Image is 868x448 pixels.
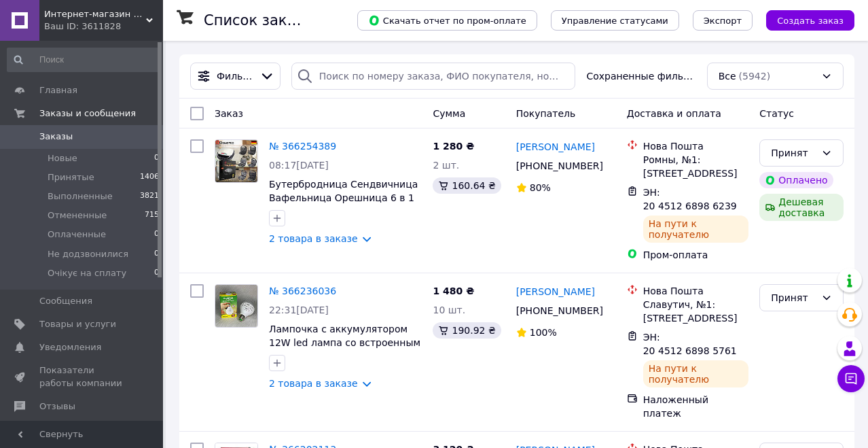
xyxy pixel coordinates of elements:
[643,332,737,356] span: ЭН: 20 4512 6898 5761
[269,233,358,244] a: 2 товара в заказе
[217,69,254,83] span: Фильтры
[433,286,474,296] span: 1 480 ₴
[48,152,77,165] span: Новые
[643,216,749,243] div: На пути к получателю
[643,187,737,211] span: ЭН: 20 4512 6898 6239
[48,248,128,260] span: Не додзвонилися
[269,378,358,389] a: 2 товара в заказе
[48,267,126,279] span: Очікує на сплату
[291,63,576,90] input: Поиск по номеру заказа, ФИО покупателя, номеру телефона, Email, номеру накладной
[44,8,146,20] span: Интернет-магазин "Gyrman-shop"
[433,160,459,171] span: 2 шт.
[433,305,465,315] span: 10 шт.
[48,171,94,184] span: Принятые
[530,327,557,338] span: 100%
[204,12,321,29] h1: Список заказов
[433,177,501,194] div: 160.64 ₴
[516,108,576,119] span: Покупатель
[551,10,679,31] button: Управление статусами
[140,190,159,203] span: 3821
[39,318,116,330] span: Товары и услуги
[368,14,526,27] span: Скачать отчет по пром-оплате
[719,69,736,83] span: Все
[357,10,537,31] button: Скачать отчет по пром-оплате
[44,20,163,33] div: Ваш ID: 3611828
[643,153,749,180] div: Ромны, №1: [STREET_ADDRESS]
[837,365,865,392] button: Чат с покупателем
[39,295,92,307] span: Сообщения
[7,48,160,72] input: Поиск
[39,84,77,97] span: Главная
[269,286,336,296] a: № 366236036
[530,182,551,193] span: 80%
[39,131,73,143] span: Заказы
[48,209,107,222] span: Отмененные
[643,284,749,298] div: Нова Пошта
[269,179,418,230] a: Бутербродница Сендвичница Вафельница Орешница 6 в 1 Domotec MS 7706 Мультипекарь
[704,16,742,26] span: Экспорт
[269,305,329,315] span: 22:31[DATE]
[145,209,159,222] span: 715
[215,140,257,182] img: Фото товару
[777,16,844,26] span: Создать заказ
[693,10,753,31] button: Экспорт
[759,194,844,221] div: Дешевая доставка
[215,139,258,183] a: Фото товару
[215,285,257,327] img: Фото товару
[516,285,595,298] a: [PERSON_NAME]
[39,364,126,389] span: Показатели работы компании
[39,341,101,354] span: Уведомления
[771,145,816,160] div: Принят
[215,108,243,119] span: Заказ
[48,190,113,203] span: Выполненные
[643,139,749,153] div: Нова Пошта
[269,324,420,375] a: Лампочка с аккумулятором 12W led лампа со встроенным аккумулятором аварийная лампа с аккумуляторо...
[269,160,329,171] span: 08:17[DATE]
[513,301,605,320] div: [PHONE_NUMBER]
[766,10,854,31] button: Создать заказ
[759,108,794,119] span: Статус
[513,156,605,175] div: [PHONE_NUMBER]
[48,228,106,241] span: Оплаченные
[739,71,771,82] span: (5942)
[154,248,159,260] span: 0
[643,248,749,262] div: Пром-оплата
[586,69,695,83] span: Сохраненные фильтры:
[643,298,749,325] div: Славутич, №1: [STREET_ADDRESS]
[643,393,749,420] div: Наложенный платеж
[627,108,721,119] span: Доставка и оплата
[759,172,833,188] div: Оплачено
[562,16,668,26] span: Управление статусами
[154,267,159,279] span: 0
[433,108,465,119] span: Сумма
[433,141,474,152] span: 1 280 ₴
[771,290,816,305] div: Принят
[753,14,854,25] a: Создать заказ
[269,141,336,152] a: № 366254389
[433,322,501,339] div: 190.92 ₴
[140,171,159,184] span: 1406
[39,107,136,120] span: Заказы и сообщения
[39,400,75,413] span: Отзывы
[516,140,595,154] a: [PERSON_NAME]
[154,228,159,241] span: 0
[154,152,159,165] span: 0
[215,284,258,328] a: Фото товару
[643,360,749,387] div: На пути к получателю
